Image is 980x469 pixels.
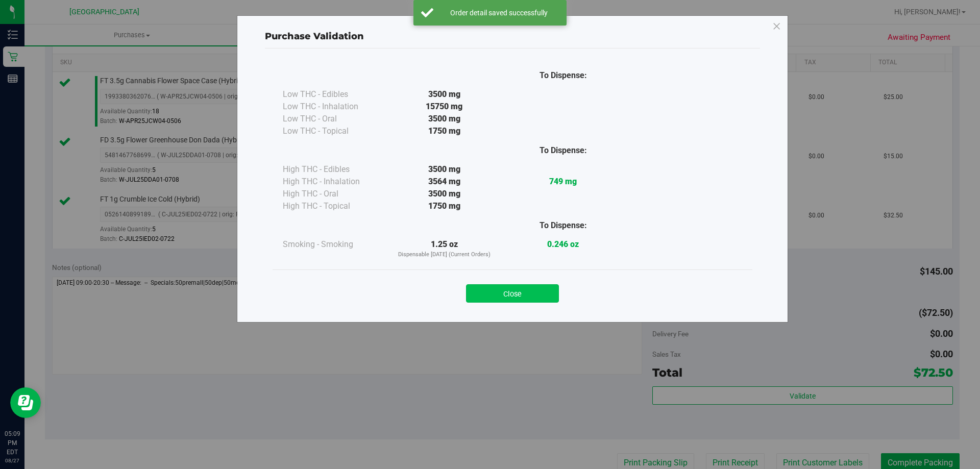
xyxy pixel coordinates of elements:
[385,188,504,200] div: 3500 mg
[385,88,504,101] div: 3500 mg
[385,163,504,176] div: 3500 mg
[385,125,504,137] div: 1750 mg
[385,251,504,259] p: Dispensable [DATE] (Current Orders)
[385,101,504,113] div: 15750 mg
[385,238,504,259] div: 1.25 oz
[385,176,504,188] div: 3564 mg
[283,238,385,251] div: Smoking - Smoking
[265,31,364,42] span: Purchase Validation
[466,284,559,303] button: Close
[547,239,579,249] strong: 0.246 oz
[549,177,577,186] strong: 749 mg
[283,113,385,125] div: Low THC - Oral
[504,219,623,232] div: To Dispense:
[283,125,385,137] div: Low THC - Topical
[10,387,41,418] iframe: Resource center
[439,8,559,18] div: Order detail saved successfully
[385,113,504,125] div: 3500 mg
[283,200,385,212] div: High THC - Topical
[504,144,623,157] div: To Dispense:
[504,69,623,82] div: To Dispense:
[283,88,385,101] div: Low THC - Edibles
[385,200,504,212] div: 1750 mg
[283,163,385,176] div: High THC - Edibles
[283,188,385,200] div: High THC - Oral
[283,101,385,113] div: Low THC - Inhalation
[283,176,385,188] div: High THC - Inhalation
